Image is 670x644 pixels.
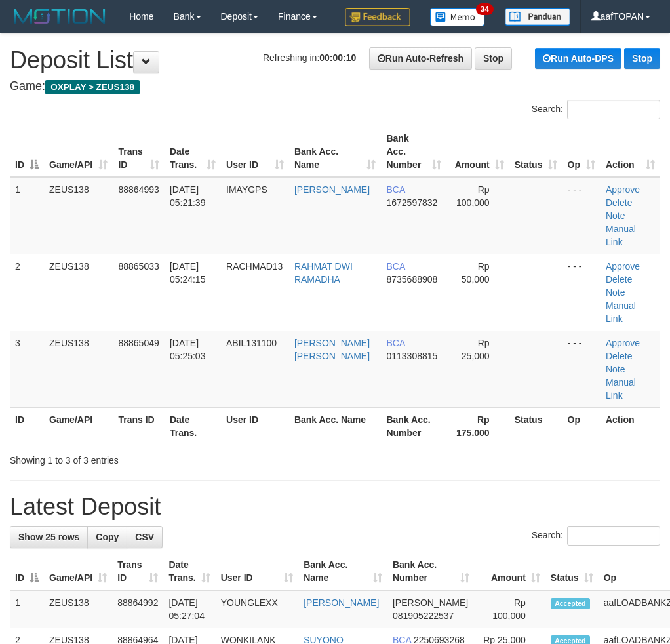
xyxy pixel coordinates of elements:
a: Delete [606,351,632,361]
a: Stop [624,48,660,69]
th: Bank Acc. Name: activate to sort column ascending [298,553,387,590]
th: Bank Acc. Name [289,407,382,445]
td: [DATE] 05:27:04 [163,590,215,628]
img: Feedback.jpg [345,8,410,26]
span: [DATE] 05:21:39 [170,184,206,208]
th: Game/API: activate to sort column ascending [44,553,112,590]
span: OXPLAY > ZEUS138 [45,80,140,94]
th: Date Trans. [165,407,221,445]
span: 88865049 [118,338,159,348]
span: CSV [135,532,154,542]
span: BCA [386,338,404,348]
span: Copy 0113308815 to clipboard [386,351,437,361]
th: Op [562,407,601,445]
th: Amount: activate to sort column ascending [446,127,509,177]
span: Rp 100,000 [456,184,490,208]
span: [PERSON_NAME] [393,597,468,608]
a: [PERSON_NAME] [304,597,379,608]
th: Bank Acc. Number: activate to sort column ascending [387,553,475,590]
h1: Latest Deposit [10,494,660,520]
img: MOTION_logo.png [10,7,109,26]
span: Rp 50,000 [462,261,490,285]
a: Stop [475,47,512,70]
a: [PERSON_NAME] [294,184,370,195]
strong: 00:00:10 [319,52,356,63]
a: Note [606,364,625,374]
th: Action: activate to sort column ascending [601,127,660,177]
th: User ID: activate to sort column ascending [216,553,298,590]
a: Manual Link [606,377,636,401]
td: - - - [562,177,601,254]
td: 88864992 [112,590,163,628]
span: [DATE] 05:25:03 [170,338,206,361]
img: panduan.png [505,8,570,26]
span: 88865033 [118,261,159,272]
span: Refreshing in: [263,52,356,63]
td: Rp 100,000 [475,590,545,628]
th: Game/API [44,407,113,445]
a: Delete [606,274,632,285]
span: Copy [96,532,119,542]
span: 34 [476,3,494,15]
td: - - - [562,254,601,331]
span: BCA [386,261,404,272]
th: User ID: activate to sort column ascending [221,127,289,177]
span: Copy 1672597832 to clipboard [386,197,437,208]
th: Trans ID [113,407,164,445]
h1: Deposit List [10,47,660,73]
span: BCA [386,184,404,195]
th: Status: activate to sort column ascending [509,127,562,177]
label: Search: [532,100,660,119]
span: IMAYGPS [226,184,267,195]
th: Op: activate to sort column ascending [562,127,601,177]
td: - - - [562,331,601,407]
td: YOUNGLEXX [216,590,298,628]
a: [PERSON_NAME] [PERSON_NAME] [294,338,370,361]
th: ID: activate to sort column descending [10,127,44,177]
th: Bank Acc. Number: activate to sort column ascending [381,127,446,177]
a: Run Auto-Refresh [369,47,472,70]
th: Trans ID: activate to sort column ascending [113,127,164,177]
span: Show 25 rows [18,532,79,542]
th: Trans ID: activate to sort column ascending [112,553,163,590]
th: Rp 175.000 [446,407,509,445]
a: Approve [606,261,640,272]
th: Game/API: activate to sort column ascending [44,127,113,177]
a: Show 25 rows [10,526,88,548]
a: Approve [606,338,640,348]
a: CSV [127,526,163,548]
th: User ID [221,407,289,445]
th: Status: activate to sort column ascending [545,553,599,590]
a: Manual Link [606,300,636,324]
a: Delete [606,197,632,208]
a: Copy [87,526,127,548]
td: 2 [10,254,44,331]
td: 3 [10,331,44,407]
div: Showing 1 to 3 of 3 entries [10,449,269,467]
th: Bank Acc. Name: activate to sort column ascending [289,127,382,177]
th: Amount: activate to sort column ascending [475,553,545,590]
a: Note [606,287,625,298]
td: 1 [10,177,44,254]
span: Copy 8735688908 to clipboard [386,274,437,285]
a: Run Auto-DPS [535,48,621,69]
span: Accepted [551,598,590,609]
span: RACHMAD13 [226,261,283,272]
th: ID: activate to sort column descending [10,553,44,590]
th: Action [601,407,660,445]
a: RAHMAT DWI RAMADHA [294,261,353,285]
span: 88864993 [118,184,159,195]
input: Search: [567,526,660,546]
span: Copy 081905222537 to clipboard [393,611,454,621]
a: Manual Link [606,224,636,247]
th: Bank Acc. Number [381,407,446,445]
img: Button%20Memo.svg [430,8,485,26]
th: Date Trans.: activate to sort column ascending [165,127,221,177]
span: [DATE] 05:24:15 [170,261,206,285]
h4: Game: [10,80,660,93]
span: Rp 25,000 [462,338,490,361]
a: Note [606,211,625,221]
input: Search: [567,100,660,119]
td: 1 [10,590,44,628]
label: Search: [532,526,660,546]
